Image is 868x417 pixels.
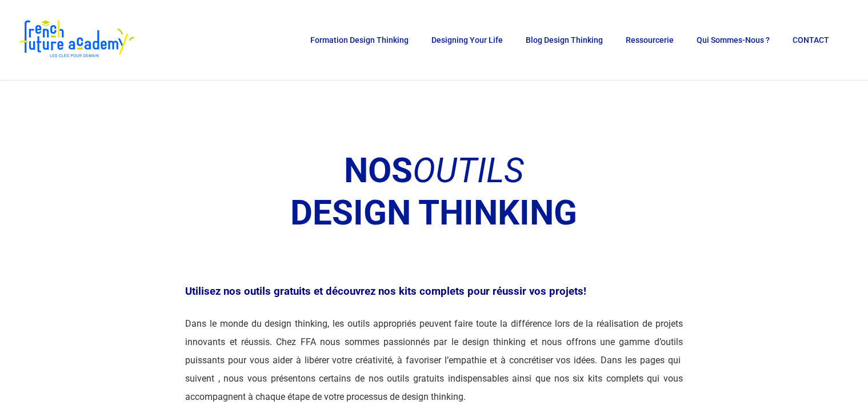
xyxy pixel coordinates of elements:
[426,36,509,44] a: Designing Your Life
[310,35,409,45] span: Formation Design Thinking
[520,36,609,44] a: Blog Design Thinking
[185,285,586,298] span: Utilisez nos outils gratuits et découvrez nos kits complets pour réussir vos projets!
[793,35,829,45] span: CONTACT
[431,35,503,45] span: Designing Your Life
[413,150,524,191] em: OUTILS
[526,35,603,45] span: Blog Design Thinking
[620,36,679,44] a: Ressourcerie
[626,35,674,45] span: Ressourcerie
[787,36,835,44] a: CONTACT
[697,35,770,45] span: Qui sommes-nous ?
[305,36,414,44] a: Formation Design Thinking
[16,17,137,63] img: French Future Academy
[185,150,682,234] h1: NOS DESIGN THINKING
[691,36,775,44] a: Qui sommes-nous ?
